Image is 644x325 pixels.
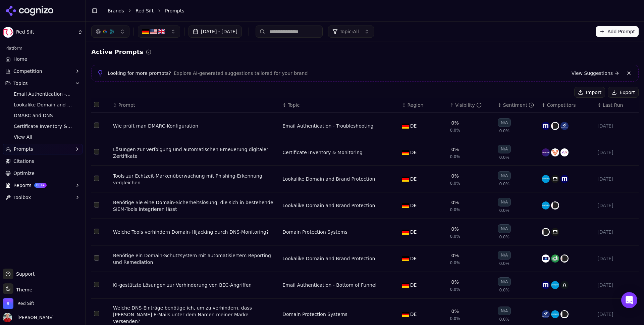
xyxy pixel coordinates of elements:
[282,229,347,235] a: Domain Protection Systems
[13,194,31,201] span: Toolbox
[450,154,460,159] span: 0.0%
[574,87,605,98] button: Import
[450,102,492,108] div: ↑Visibility
[597,255,636,262] div: [DATE]
[402,230,409,235] img: DE flag
[17,300,34,307] span: Red Sift
[560,175,569,183] img: mimecast
[402,177,409,182] img: DE flag
[150,28,157,35] img: United States
[113,173,277,186] a: Tools zur Echtzeit-Markenüberwachung mit Phishing-Erkennung vergleichen
[14,134,72,140] span: View All
[282,311,347,318] div: Domain Protection Systems
[14,146,33,152] span: Prompts
[450,234,460,239] span: 0.0%
[113,282,277,288] div: KI-gestützte Lösungen zur Verhinderung von BEC-Angriffen
[597,229,636,235] div: [DATE]
[597,176,636,182] div: [DATE]
[11,89,75,99] a: Email Authentication - Top of Funnel
[547,102,576,108] span: Competitors
[94,102,99,107] button: Select all rows
[282,149,363,156] a: Certificate Inventory & Monitoring
[410,149,417,156] span: DE
[13,68,42,75] span: Competition
[165,7,184,14] span: Prompts
[113,252,277,266] a: Benötige ein Domain-Schutzsystem mit automatisiertem Reporting und Remediation
[542,148,550,156] img: keyfactor
[410,311,417,318] span: DE
[402,283,409,288] img: DE flag
[340,28,359,35] span: Topic: All
[3,144,83,154] button: Prompts
[142,28,149,35] img: Germany
[94,255,99,261] button: Select row 164
[621,292,637,308] div: Open Intercom Messenger
[13,271,35,277] span: Support
[282,202,375,209] div: Lookalike Domain and Brand Protection
[3,298,13,309] img: Red Sift
[3,54,83,64] a: Home
[11,111,75,120] a: DMARC and DNS
[3,313,12,322] img: Jack Lilley
[498,251,511,260] div: N/A
[451,120,459,126] div: 0%
[189,26,242,38] button: [DATE] - [DATE]
[13,56,27,62] span: Home
[551,310,559,318] img: proofpoint
[3,298,34,309] button: Open organization switcher
[158,28,165,35] img: United Kingdom
[15,315,54,321] span: [PERSON_NAME]
[282,255,375,262] a: Lookalike Domain and Brand Protection
[410,282,417,288] span: DE
[498,145,511,153] div: N/A
[542,102,592,108] div: ↕Competitors
[108,7,625,14] nav: breadcrumb
[499,287,509,293] span: 0.0%
[450,260,460,266] span: 0.0%
[282,123,373,129] div: Email Authentication - Troubleshooting
[410,176,417,182] span: DE
[451,173,459,179] div: 0%
[499,128,509,134] span: 0.0%
[113,102,277,108] div: ↕Prompt
[560,122,569,130] img: easydmarc
[542,228,550,236] img: powerdmarc
[402,124,409,129] img: DE flag
[447,98,495,113] th: brandMentionRate
[113,229,277,235] div: Welche Tools verhindern Domain-Hijacking durch DNS-Monitoring?
[288,102,300,108] span: Topic
[560,148,569,156] img: appviewx
[498,277,511,286] div: N/A
[542,310,550,318] img: easydmarc
[110,98,280,113] th: Prompt
[3,27,13,38] img: Red Sift
[542,201,550,210] img: proofpoint
[560,281,569,289] img: abnormal security
[410,255,417,262] span: DE
[551,228,559,236] img: bolster
[11,122,75,131] a: Certificate Inventory & Monitoring
[94,176,99,181] button: Select row 161
[499,261,509,266] span: 0.0%
[498,102,536,108] div: ↕Sentiment
[113,146,277,159] a: Lösungen zur Verfolgung und automatischen Erneuerung digitaler Zertifikate
[13,158,34,165] span: Citations
[542,122,550,130] img: mimecast
[402,102,445,108] div: ↕Region
[94,123,99,128] button: Select row 159
[94,202,99,207] button: Select row 162
[498,198,511,206] div: N/A
[3,168,83,179] a: Optimize
[13,287,32,292] span: Theme
[16,29,75,35] span: Red Sift
[551,122,559,130] img: powerdmarc
[539,98,595,113] th: Competitors
[498,118,511,127] div: N/A
[597,202,636,209] div: [DATE]
[280,98,399,113] th: Topic
[11,100,75,109] a: Lookalike Domain and Brand Protection
[14,91,72,97] span: Email Authentication - Top of Funnel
